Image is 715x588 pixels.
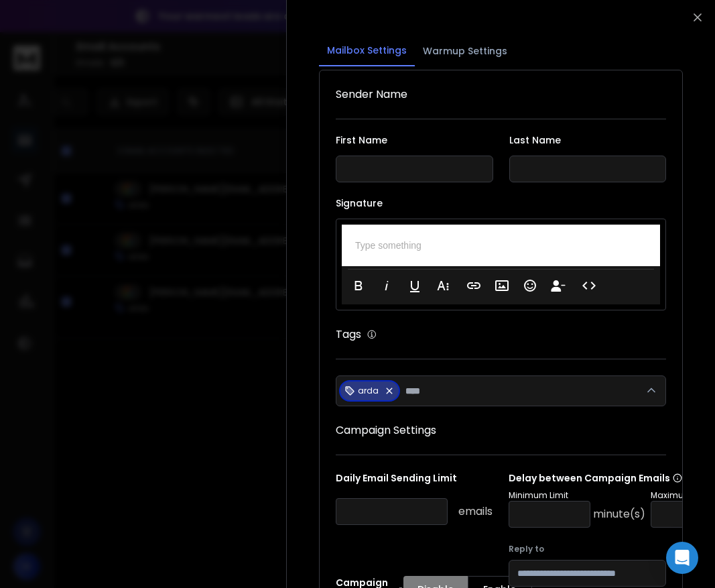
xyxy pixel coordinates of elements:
button: Mailbox Settings [319,36,415,66]
button: Underline (⌘U) [402,272,428,299]
button: Insert Image (⌘P) [489,272,515,299]
div: Open Intercom Messenger [666,542,698,574]
button: Emoticons [517,272,543,299]
button: Insert Link (⌘K) [461,272,486,299]
label: Signature [336,198,666,208]
h1: Campaign Settings [336,422,666,438]
p: minute(s) [593,506,645,522]
button: Insert Unsubscribe Link [545,272,571,299]
label: Last Name [509,135,666,145]
label: Reply to [509,544,666,554]
h1: Sender Name [336,86,666,103]
button: Warmup Settings [415,36,515,66]
p: arda [358,386,379,396]
h1: Tags [336,327,361,343]
p: emails [458,504,493,520]
p: Daily Email Sending Limit [336,471,493,490]
label: First Name [336,135,493,145]
button: Bold (⌘B) [346,272,371,299]
p: Minimum Limit [509,490,645,501]
button: More Text [430,272,456,299]
button: Code View [576,272,602,299]
button: Italic (⌘I) [374,272,399,299]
